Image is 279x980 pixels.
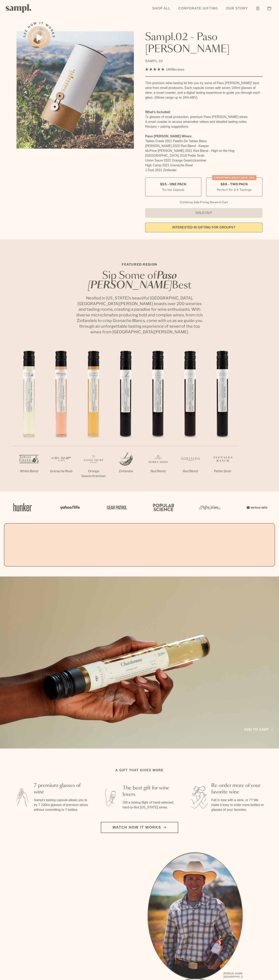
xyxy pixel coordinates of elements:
div: This premium wine-tasting kit lets you try some of Paso [PERSON_NAME]' best wine from small produ... [145,81,262,100]
p: Featured Region [75,262,204,267]
small: Try the Capsule [162,188,184,192]
img: Artboard_3_0b291449-6e8c-4d07-b2c2-3f3601a19cd1_x450.png [198,499,222,516]
img: Artboard_1_c8cd28af-0030-4af1-819c-248e302c7f06_x450.png [10,499,35,516]
img: Artboard_5_7fdae55a-36fd-43f7-8bfd-f74a06a2878e_x450.png [104,499,128,516]
p: [PERSON_NAME], [GEOGRAPHIC_DATA] [223,972,243,978]
span: Reviews [172,68,184,71]
button: See how it works [28,26,50,49]
p: Nestled in [US_STATE]’s beautiful [GEOGRAPHIC_DATA], [GEOGRAPHIC_DATA][PERSON_NAME] boasts over 2... [75,295,204,335]
p: Grenache Rosé [45,469,77,474]
li: Recipes + pairing suggestions [145,124,262,129]
h2: A gift that gives more [116,768,164,773]
span: Union Sacre 2022 Orange Gewürztraminer [145,159,206,162]
p: Orange Gewürztraminer [77,469,110,479]
p: Gift a tasting flight of hand-selected, hard-to-find [US_STATE] wines. [123,800,177,810]
img: Artboard_6_04f9a106-072f-468a-bdd7-f11783b05722_x450.png [57,499,81,516]
p: SAMPL.02 [145,59,262,64]
div: CHRISTMAS SALE! Save 20% [212,175,256,180]
li: A smart coaster to access winemaker videos and detailed tasting notes. [145,119,262,124]
small: Perfect For 2-4 Tastings [217,188,252,192]
div: 140Reviews [145,67,184,72]
span: $88 - Two Pack [221,182,248,187]
span: [GEOGRAPHIC_DATA] 2018 Petite Sirah [145,154,204,157]
a: Corporate Gifting [176,4,220,13]
p: Red Blend [142,469,174,474]
a: Our Story [224,4,250,13]
a: Shop All [150,4,172,13]
button: Sold Out [145,208,262,218]
li: 7x glasses of small production, premium Paso [PERSON_NAME] wines [145,115,262,119]
span: $55 - One Pack [160,182,187,187]
h2: Sip Some of Best [75,271,204,290]
p: Petite Sirah [206,469,239,474]
p: Fall in love with a wine, or 7? We make it easy to order more bottles or glasses of your favorites. [211,798,266,812]
img: Sampl.02 - Paso Robles [17,31,134,149]
span: [PERSON_NAME] 2020 Red Blend - Keeper [145,144,209,148]
strong: Paso [PERSON_NAME] Wines: [145,134,192,138]
button: Watch how it works [101,822,178,833]
span: McPrice [PERSON_NAME] 2021 Red Blend - High on the Hog [145,149,234,152]
h3: The best gift for wine lovers [123,785,177,798]
p: Red Blend [174,469,206,474]
p: Zinfandel [110,469,142,474]
p: Sampl's tasting capsule allows you to try 7 100ml glasses of premium wines without committing to ... [34,798,89,812]
em: Paso [PERSON_NAME] [88,271,177,290]
span: Tablas Creek 2021 Patelin De Tablas Blanc [145,139,207,143]
h1: Sampl.02 - Paso [PERSON_NAME] [145,31,262,55]
strong: What’s Included: [145,110,171,114]
span: 140 [166,68,172,71]
img: Artboard_4_28b4d326-c26e-48f9-9c80-911f17d6414e_x450.png [151,499,175,516]
h3: Re-order more of your favorite wine [211,782,266,795]
a: Add to cart [244,727,273,732]
img: Artboard_7_5b34974b-f019-449e-91fb-745f8d0877ee_x450.png [244,499,269,516]
p: White Blend [13,469,45,474]
li: Christmas Sale Pricing Shown In Cart [178,200,230,204]
a: interested in gifting for groups? [145,223,262,232]
img: Sampl logo [6,4,31,13]
span: High Camp 2021 Grenache Rosé [145,164,193,167]
h3: 7 premium glasses of wine [34,782,89,795]
span: J Dusi 2021 Zinfandel [145,168,176,172]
